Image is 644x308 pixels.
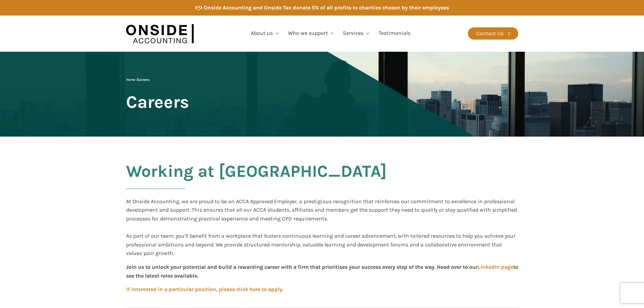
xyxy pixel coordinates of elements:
a: Testimonials [375,22,414,45]
a: LinkedIn page [478,264,513,270]
span: Careers [138,78,149,82]
span: | [126,78,149,82]
a: Contact Us [468,27,518,40]
span: Careers [126,93,189,111]
a: Services [339,22,375,45]
h2: Working at [GEOGRAPHIC_DATA] [126,162,387,197]
div: Join us to unlock your potential and build a rewarding career with a firm that prioritises your s... [126,263,518,280]
a: Who we support [284,22,339,45]
a: If interested in a particular position, please click here to apply. [126,285,283,294]
a: Home [126,78,135,82]
div: At Onside Accounting, we are proud to be an ACCA Approved Employer, a prestigious recognition tha... [126,197,518,258]
a: About us [247,22,284,45]
div: Contact Us [476,29,503,38]
img: Onside Accounting [126,21,194,47]
div: Onside Accounting and Onside Tax donate 5% of all profits to charities chosen by their employees [204,3,449,12]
